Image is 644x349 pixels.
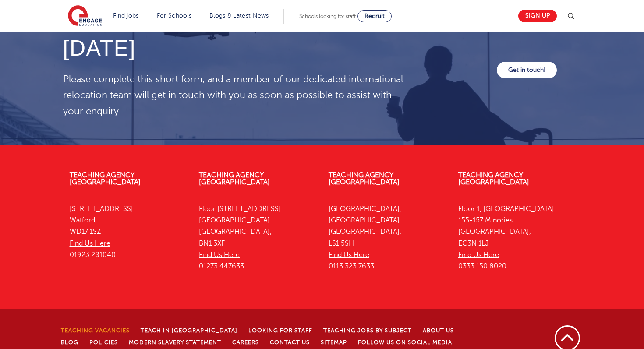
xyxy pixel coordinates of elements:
a: Recruit [357,10,392,22]
p: Floor [STREET_ADDRESS] [GEOGRAPHIC_DATA] [GEOGRAPHIC_DATA], BN1 3XF 01273 447633 [199,203,315,272]
a: Follow us on Social Media [358,339,452,345]
a: Contact Us [270,339,310,345]
a: Find Us Here [458,251,499,259]
img: Engage Education [68,5,102,27]
a: For Schools [157,12,191,19]
p: Floor 1, [GEOGRAPHIC_DATA] 155-157 Minories [GEOGRAPHIC_DATA], EC3N 1LJ 0333 150 8020 [458,203,575,272]
a: Find jobs [113,12,139,19]
a: Blog [61,339,78,345]
a: Looking for staff [248,328,312,334]
a: Teaching Agency [GEOGRAPHIC_DATA] [458,171,529,186]
a: Teaching Agency [GEOGRAPHIC_DATA] [329,171,400,186]
h4: Contact our international team [DATE] [63,12,410,60]
a: Blogs & Latest News [209,12,269,19]
span: Recruit [364,13,385,19]
a: Modern Slavery Statement [129,339,221,345]
p: [STREET_ADDRESS] Watford, WD17 1SZ 01923 281040 [70,203,186,261]
a: About Us [423,328,454,334]
p: Please complete this short form, and a member of our dedicated international relocation team will... [63,71,410,119]
a: Teaching jobs by subject [323,328,412,334]
span: Schools looking for staff [299,13,356,19]
a: Find Us Here [199,251,240,259]
a: Teaching Vacancies [61,328,130,334]
p: [GEOGRAPHIC_DATA], [GEOGRAPHIC_DATA] [GEOGRAPHIC_DATA], LS1 5SH 0113 323 7633 [329,203,445,272]
a: Sitemap [321,339,347,345]
a: Policies [89,339,118,345]
a: Teaching Agency [GEOGRAPHIC_DATA] [199,171,270,186]
a: Teach in [GEOGRAPHIC_DATA] [141,328,237,334]
a: Careers [232,339,259,345]
a: Sign up [518,10,557,22]
a: Find Us Here [329,251,369,259]
a: Get in touch! [497,62,557,78]
a: Find Us Here [70,240,110,247]
a: Teaching Agency [GEOGRAPHIC_DATA] [70,171,141,186]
